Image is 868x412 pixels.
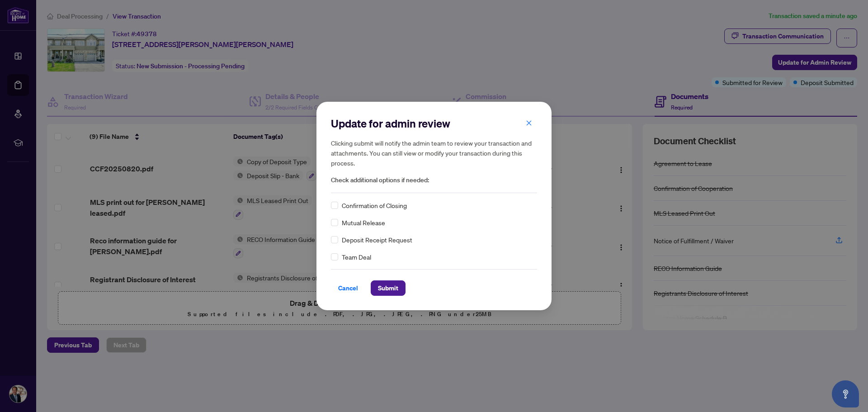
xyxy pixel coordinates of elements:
h2: Update for admin review [331,116,537,131]
span: Team Deal [342,252,371,262]
button: Cancel [331,280,365,296]
span: Mutual Release [342,218,385,227]
button: Open asap [832,380,859,407]
h5: Clicking submit will notify the admin team to review your transaction and attachments. You can st... [331,138,537,168]
span: Deposit Receipt Request [342,235,412,245]
span: close [526,120,532,126]
span: Cancel [338,281,358,295]
span: Check additional options if needed: [331,175,537,185]
button: Submit [371,280,406,296]
span: Submit [378,281,398,295]
span: Confirmation of Closing [342,200,407,210]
